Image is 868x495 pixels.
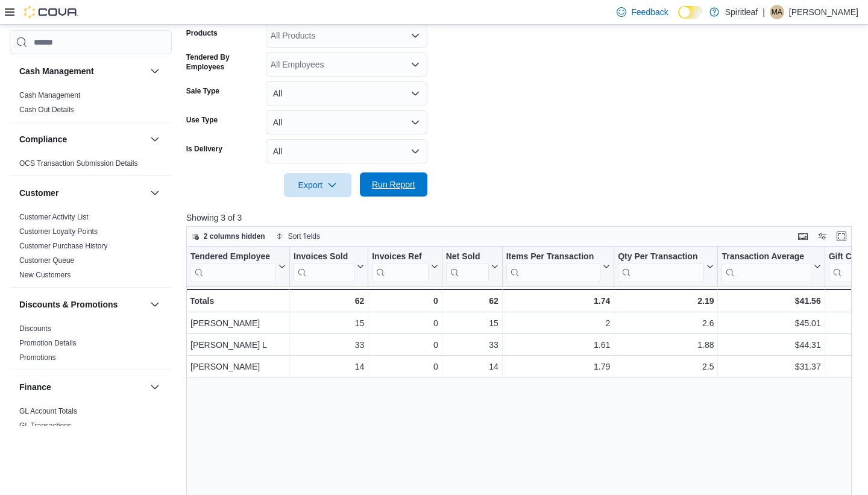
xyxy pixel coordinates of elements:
label: Tendered By Employees [186,52,261,72]
button: Keyboard shortcuts [796,229,810,244]
span: Export [291,173,344,197]
span: Sort fields [288,232,320,241]
button: Enter fullscreen [834,229,849,244]
div: $44.31 [722,338,820,352]
div: 2.5 [618,359,714,374]
div: $41.56 [722,294,820,308]
div: 62 [445,294,498,308]
button: Sort fields [271,229,325,244]
div: Finance [10,404,172,438]
div: 1.79 [506,359,611,374]
button: Discounts & Promotions [19,298,145,311]
span: Cash Management [19,90,80,100]
button: Open list of options [410,31,420,40]
div: 62 [294,294,364,308]
h3: Compliance [19,133,67,145]
div: Transaction Average [722,251,811,263]
button: Finance [19,381,145,393]
button: Run Report [360,172,427,197]
div: Qty Per Transaction [618,251,704,282]
button: Tendered Employee [190,251,286,282]
p: Spiritleaf [725,5,758,19]
button: Finance [148,380,162,394]
button: Customer [19,187,145,199]
a: Cash Management [19,91,80,99]
div: $31.37 [722,359,820,374]
button: Cash Management [148,64,162,78]
button: Customer [148,186,162,200]
span: Customer Loyalty Points [19,227,98,236]
div: Invoices Sold [294,251,354,282]
input: Dark Mode [678,6,703,19]
div: Discounts & Promotions [10,321,172,370]
div: 33 [446,338,498,352]
a: New Customers [19,271,71,279]
label: Is Delivery [186,144,222,154]
div: 15 [446,316,498,330]
div: 14 [294,359,364,374]
button: Export [284,173,351,197]
span: Promotions [19,353,56,362]
p: [PERSON_NAME] [789,5,858,19]
div: Net Sold [445,251,488,263]
div: [PERSON_NAME] L [190,338,286,352]
span: OCS Transaction Submission Details [19,159,138,168]
button: Cash Management [19,65,145,77]
button: All [266,139,427,163]
a: Customer Queue [19,256,74,265]
div: 33 [294,338,364,352]
a: OCS Transaction Submission Details [19,159,138,168]
a: Promotions [19,353,56,362]
div: 2 [506,316,611,330]
div: [PERSON_NAME] [190,359,286,374]
span: GL Transactions [19,421,72,430]
div: 0 [372,359,438,374]
div: 0 [372,316,438,330]
button: All [266,81,427,106]
p: Showing 3 of 3 [186,212,858,224]
div: Tendered Employee [190,251,276,263]
div: Qty Per Transaction [618,251,704,263]
div: 0 [372,294,438,308]
button: Compliance [19,133,145,145]
div: 0 [372,338,438,352]
div: 15 [294,316,364,330]
label: Use Type [186,115,218,125]
span: MA [772,5,782,19]
span: Promotion Details [19,338,77,348]
div: [PERSON_NAME] [190,316,286,330]
button: 2 columns hidden [187,229,270,244]
img: Cova [24,6,78,18]
div: Customer [10,210,172,287]
div: Transaction Average [722,251,811,282]
div: Invoices Ref [372,251,428,263]
button: Invoices Sold [294,251,364,282]
div: 1.61 [506,338,611,352]
span: Discounts [19,324,51,333]
span: 2 columns hidden [204,232,265,241]
button: All [266,110,427,134]
a: Customer Purchase History [19,242,108,250]
button: Net Sold [445,251,498,282]
div: 1.88 [618,338,714,352]
div: 2.6 [618,316,714,330]
label: Products [186,28,218,38]
span: Run Report [372,178,415,191]
div: 14 [446,359,498,374]
div: Compliance [10,156,172,175]
span: Feedback [631,6,668,18]
button: Qty Per Transaction [618,251,714,282]
span: New Customers [19,270,71,280]
span: Customer Queue [19,256,74,265]
button: Open list of options [410,60,420,69]
div: 2.19 [618,294,714,308]
h3: Finance [19,381,51,393]
a: Cash Out Details [19,106,74,114]
div: $45.01 [722,316,820,330]
span: Customer Activity List [19,212,89,222]
h3: Discounts & Promotions [19,298,118,311]
span: Cash Out Details [19,105,74,115]
a: GL Account Totals [19,407,77,415]
h3: Customer [19,187,58,199]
